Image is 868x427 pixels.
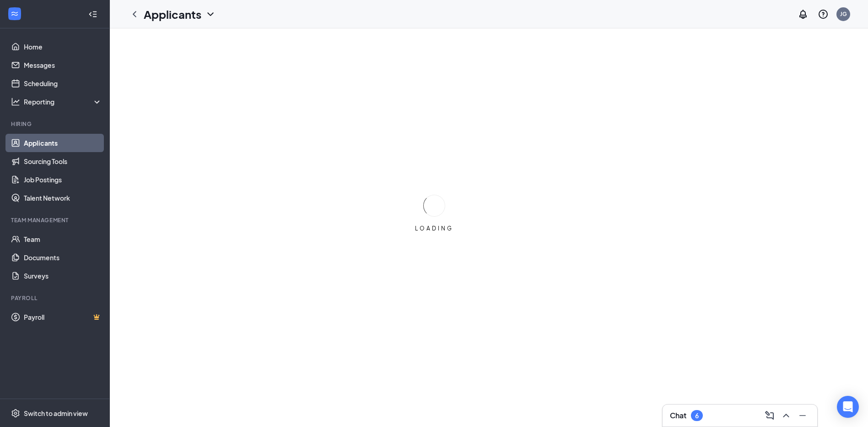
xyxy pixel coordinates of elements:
[837,396,859,418] div: Open Intercom Messenger
[24,74,102,93] a: Scheduling
[24,97,102,106] div: Reporting
[24,248,102,267] a: Documents
[764,410,775,421] svg: ComposeMessage
[670,411,686,421] h3: Chat
[411,224,457,232] div: LOADING
[762,408,777,423] button: ComposeMessage
[11,216,100,224] div: Team Management
[24,267,102,285] a: Surveys
[795,408,810,423] button: Minimize
[840,10,847,18] div: JG
[779,408,793,423] button: ChevronUp
[144,6,201,22] h1: Applicants
[24,189,102,207] a: Talent Network
[24,134,102,152] a: Applicants
[695,412,699,420] div: 6
[10,9,19,18] svg: WorkstreamLogo
[24,56,102,74] a: Messages
[24,230,102,248] a: Team
[11,294,100,302] div: Payroll
[24,152,102,170] a: Sourcing Tools
[129,9,140,20] svg: ChevronLeft
[11,97,20,106] svg: Analysis
[24,409,88,418] div: Switch to admin view
[781,410,792,421] svg: ChevronUp
[797,410,808,421] svg: Minimize
[24,38,102,56] a: Home
[205,9,216,20] svg: ChevronDown
[24,170,102,189] a: Job Postings
[11,120,100,128] div: Hiring
[798,9,809,20] svg: Notifications
[11,409,20,418] svg: Settings
[24,308,102,326] a: PayrollCrown
[88,10,97,19] svg: Collapse
[818,9,829,20] svg: QuestionInfo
